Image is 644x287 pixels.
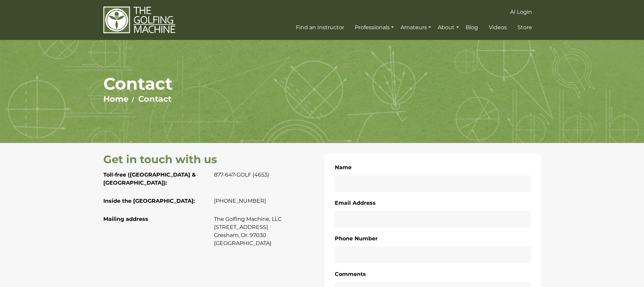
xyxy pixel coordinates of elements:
a: Store [516,21,534,34]
span: Store [518,24,532,31]
span: Blog [466,24,478,31]
a: Find an Instructor [294,21,346,34]
img: The Golfing Machine [103,6,175,34]
h1: Contact [103,74,541,94]
a: Amateurs [399,21,433,34]
p: 877-647-GOLF (4653) [214,171,320,179]
span: Videos [489,24,507,31]
h2: Get in touch with us [103,153,320,166]
strong: Mailing address [103,216,148,222]
span: Find an Instructor [296,24,344,31]
label: Phone Number [335,234,378,243]
label: Email Address [335,199,376,207]
label: Comments [335,270,366,279]
a: Home [103,94,128,104]
strong: Toll-free ([GEOGRAPHIC_DATA] & [GEOGRAPHIC_DATA]): [103,172,196,186]
a: About [436,21,460,34]
a: Videos [487,21,508,34]
label: Name [335,163,352,172]
p: The Golfing Machine, LLC [STREET_ADDRESS] Gresham, Or. 97030 [GEOGRAPHIC_DATA] [214,215,320,247]
a: Blog [464,21,480,34]
a: Professionals [353,21,395,34]
a: Contact [138,94,171,104]
p: [PHONE_NUMBER] [214,197,320,205]
strong: Inside the [GEOGRAPHIC_DATA]: [103,198,195,204]
a: AI Login [508,6,534,18]
span: AI Login [510,9,532,15]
